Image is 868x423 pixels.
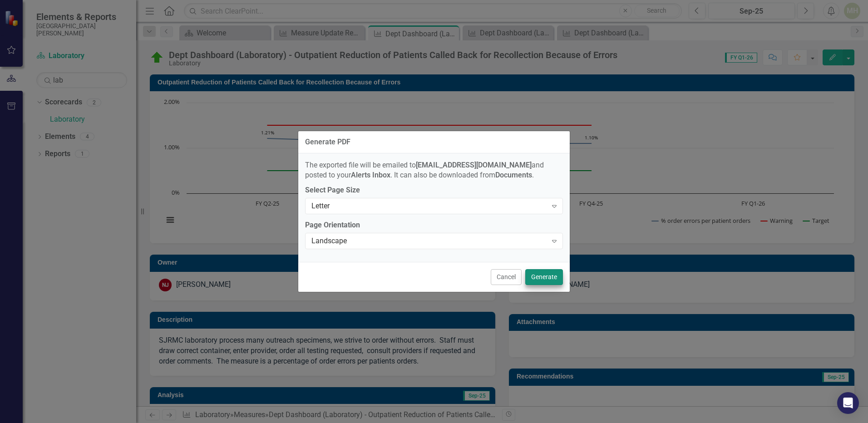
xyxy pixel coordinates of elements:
[311,201,547,211] div: Letter
[305,220,563,231] label: Page Orientation
[837,392,859,414] div: Open Intercom Messenger
[305,161,544,180] span: The exported file will be emailed to and posted to your . It can also be downloaded from .
[491,269,522,285] button: Cancel
[525,269,563,285] button: Generate
[305,185,563,196] label: Select Page Size
[311,236,547,246] div: Landscape
[495,171,532,179] strong: Documents
[351,171,390,179] strong: Alerts Inbox
[416,161,532,169] strong: [EMAIL_ADDRESS][DOMAIN_NAME]
[305,138,350,146] div: Generate PDF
